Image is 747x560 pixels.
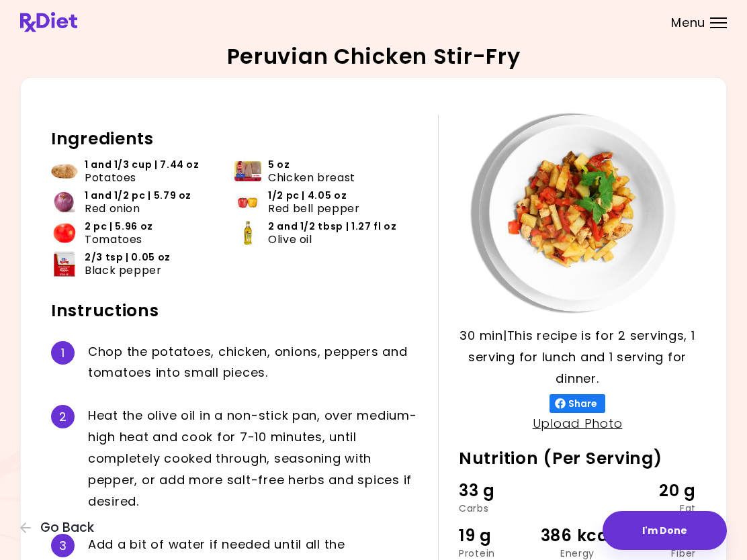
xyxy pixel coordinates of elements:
[85,158,200,171] span: 1 and 1/3 cup | 7.44 oz
[459,549,538,558] div: Protein
[459,523,538,549] div: 19 g
[51,405,75,428] div: 2
[617,549,696,558] div: Fiber
[459,448,696,469] h2: Nutrition (Per Serving)
[566,398,600,409] span: Share
[538,523,617,549] div: 386 kcal
[20,12,77,32] img: RxDiet
[85,189,191,202] span: 1 and 1/2 pc | 5.79 oz
[603,511,727,550] button: I'm Done
[268,189,347,202] span: 1/2 pc | 4.05 oz
[617,504,696,513] div: Fat
[85,251,171,264] span: 2/3 tsp | 0.05 oz
[268,220,396,233] span: 2 and 1/2 tbsp | 1.27 fl oz
[550,394,605,413] button: Share
[85,264,162,277] span: Black pepper
[88,405,418,512] div: H e a t t h e o l i v e o i l i n a n o n - s t i c k p a n , o v e r m e d i u m - h i g h h e a...
[671,17,705,29] span: Menu
[85,233,142,246] span: Tomatoes
[227,46,521,67] h2: Peruvian Chicken Stir-Fry
[459,504,538,513] div: Carbs
[533,415,623,432] a: Upload Photo
[268,233,312,246] span: Olive oil
[268,158,290,171] span: 5 oz
[617,478,696,504] div: 20 g
[85,220,153,233] span: 2 pc | 5.96 oz
[85,171,136,184] span: Potatoes
[51,128,418,150] h2: Ingredients
[88,341,418,384] div: C h o p t h e p o t a t o e s , c h i c k e n , o n i o n s , p e p p e r s a n d t o m a t o e s...
[538,549,617,558] div: Energy
[20,520,101,535] button: Go Back
[51,341,75,365] div: 1
[268,171,355,184] span: Chicken breast
[85,202,140,215] span: Red onion
[40,520,94,535] span: Go Back
[459,478,538,504] div: 33 g
[51,534,75,557] div: 3
[268,202,360,215] span: Red bell pepper
[51,300,418,322] h2: Instructions
[459,325,696,389] p: 30 min | This recipe is for 2 servings, 1 serving for lunch and 1 serving for dinner.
